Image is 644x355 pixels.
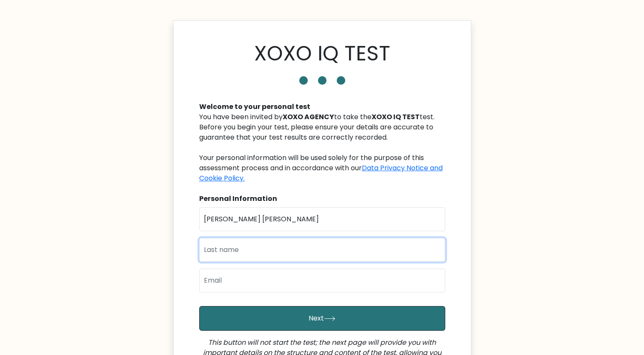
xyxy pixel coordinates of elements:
b: XOXO AGENCY [283,112,334,122]
input: First name [199,207,445,231]
a: Data Privacy Notice and Cookie Policy. [199,163,443,183]
div: Personal Information [199,194,445,204]
div: You have been invited by to take the test. Before you begin your test, please ensure your details... [199,112,445,183]
b: XOXO IQ TEST [372,112,420,122]
input: Email [199,269,445,292]
h1: XOXO IQ TEST [254,41,390,66]
button: Next [199,306,445,331]
div: Welcome to your personal test [199,102,445,112]
input: Last name [199,238,445,262]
